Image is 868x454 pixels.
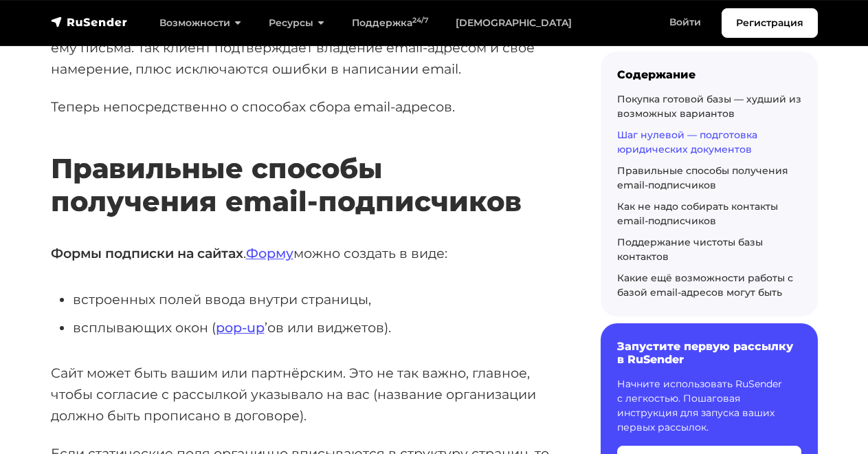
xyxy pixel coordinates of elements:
[617,93,801,120] a: Покупка готовой базы — худший из возможных вариантов
[51,243,557,264] p: . можно создать в виде:
[617,272,793,299] a: Какие ещё возможности работы с базой email-адресов могут быть
[73,317,557,338] li: всплывающих окон ( ’ов или виджетов).
[73,289,557,310] li: встроенных полей ввода внутри страницы,
[617,68,801,81] div: Содержание
[722,8,818,38] a: Регистрация
[338,9,442,37] a: Поддержка24/7
[617,200,778,227] a: Как не надо собирать контакты email-подписчиков
[617,164,788,191] a: Правильные способы получения email-подписчиков
[51,15,128,29] img: RuSender
[51,96,557,118] p: Теперь непосредственно о способах сбора email-адресов.
[216,319,265,336] a: pop-up
[51,111,557,218] h2: Правильные способы получения email-подписчиков
[246,245,293,261] a: Форму
[617,340,801,366] h6: Запустите первую рассылку в RuSender
[617,236,763,263] a: Поддержание чистоты базы контактов
[412,16,428,25] sup: 24/7
[442,9,586,37] a: [DEMOGRAPHIC_DATA]
[51,245,243,261] strong: Формы подписки на сайтах
[51,363,557,426] p: Сайт может быть вашим или партнёрским. Это не так важно, главное, чтобы согласие с рассылкой указ...
[146,9,255,37] a: Возможности
[656,8,715,36] a: Войти
[617,129,757,155] a: Шаг нулевой — подготовка юридических документов
[617,378,801,435] p: Начните использовать RuSender с легкостью. Пошаговая инструкция для запуска ваших первых рассылок.
[255,9,338,37] a: Ресурсы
